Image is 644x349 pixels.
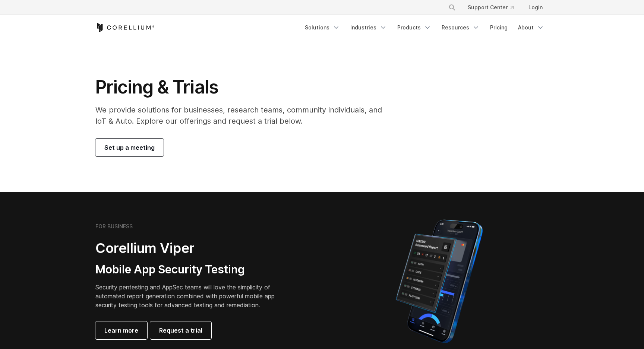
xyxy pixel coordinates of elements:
a: Solutions [300,21,344,34]
a: Learn more [95,321,147,339]
img: Corellium MATRIX automated report on iPhone showing app vulnerability test results across securit... [383,216,495,346]
a: Login [523,1,549,14]
a: Set up a meeting [95,139,164,156]
a: Request a trial [150,321,211,339]
span: Learn more [104,326,138,335]
h2: Corellium Viper [95,240,286,257]
h3: Mobile App Security Testing [95,263,286,277]
span: Set up a meeting [104,143,155,152]
div: Navigation Menu [300,21,549,34]
a: Industries [346,21,391,34]
h6: FOR BUSINESS [95,223,133,230]
a: Pricing [486,21,512,34]
h1: Pricing & Trials [95,76,392,98]
span: Request a trial [159,326,202,335]
p: We provide solutions for businesses, research teams, community individuals, and IoT & Auto. Explo... [95,104,392,127]
a: Support Center [462,1,520,14]
a: Products [393,21,436,34]
a: Resources [437,21,484,34]
div: Navigation Menu [439,1,549,14]
p: Security pentesting and AppSec teams will love the simplicity of automated report generation comb... [95,283,286,310]
a: About [514,21,549,34]
a: Corellium Home [95,23,155,32]
button: Search [445,1,459,14]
